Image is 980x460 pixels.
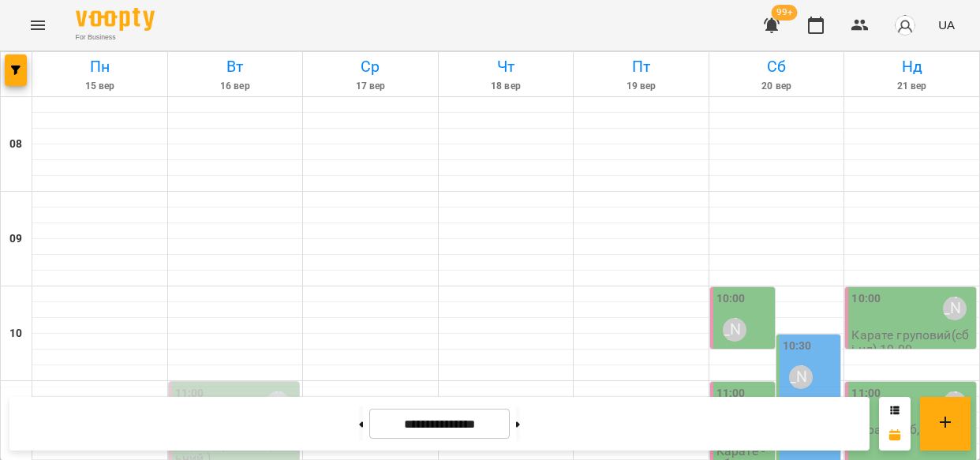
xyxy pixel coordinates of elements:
h6: Пн [35,54,165,79]
h6: Чт [441,54,571,79]
p: Карате груповий(сб і нд) 10.00 [851,328,973,356]
label: 10:00 [851,290,881,308]
button: UA [932,10,961,39]
span: 99+ [772,5,798,21]
div: Мамішев Еміль [789,365,813,389]
h6: Пт [576,54,706,79]
img: Voopty Logo [76,8,155,31]
h6: 17 вер [305,79,436,94]
h6: 19 вер [576,79,706,94]
h6: 20 вер [712,79,842,94]
h6: 10 [9,325,22,342]
h6: Ср [305,54,436,79]
label: 10:00 [716,290,746,308]
h6: 21 вер [847,79,977,94]
h6: Нд [847,54,977,79]
span: UA [938,17,955,33]
h6: 09 [9,230,22,248]
img: avatar_s.png [894,14,916,36]
label: 11:00 [716,385,746,402]
h6: 16 вер [170,79,301,94]
div: Киричко Тарас [943,297,967,320]
h6: 15 вер [35,79,165,94]
button: Menu [19,6,57,44]
h6: 18 вер [441,79,571,94]
span: For Business [76,32,155,43]
h6: 08 [9,136,22,153]
h6: Вт [170,54,301,79]
label: 10:30 [783,338,812,355]
label: 11:00 [851,385,881,402]
h6: Сб [712,54,842,79]
label: 11:00 [175,385,204,402]
div: Киричко Тарас [723,318,746,342]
